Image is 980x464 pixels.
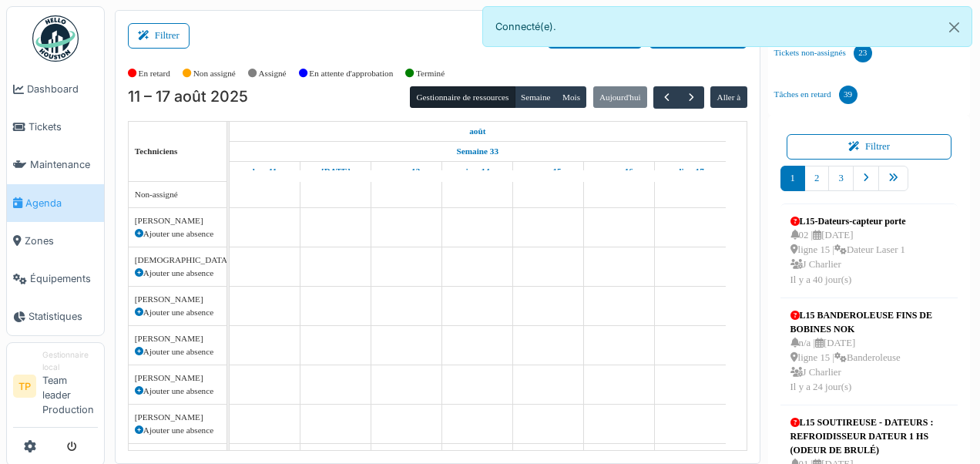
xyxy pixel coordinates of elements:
a: Tickets [7,108,104,146]
a: Zones [7,222,104,260]
button: Filtrer [787,134,952,160]
span: Agenda [25,196,98,210]
nav: pager [780,166,958,203]
span: Statistiques [29,309,98,324]
label: Terminé [416,67,445,80]
button: Suivant [679,86,704,109]
span: Zones [25,234,98,248]
button: Aujourd'hui [593,86,647,108]
div: [PERSON_NAME] [135,214,220,227]
div: L15 SOUTIREUSE - DATEURS : REFROIDISSEUR DATEUR 1 HS (ODEUR DE BRULÉ) [790,415,948,457]
a: 1 [780,166,805,191]
a: 3 [828,166,853,191]
div: [PERSON_NAME] [135,372,220,385]
div: 23 [854,44,872,62]
a: Dashboard [7,70,104,108]
img: Badge_color-CXgf-gQk.svg [32,15,79,62]
span: Tickets [29,119,98,134]
button: Filtrer [128,23,190,49]
span: Équipements [30,271,98,286]
label: En retard [139,67,170,80]
div: Ajouter une absence [135,385,220,398]
a: L15 BANDEROLEUSE FINS DE BOBINES NOK n/a |[DATE] ligne 15 |Banderoleuse J CharlierIl y a 24 jour(s) [787,304,952,399]
div: L15-Dateurs-capteur porte [790,214,906,228]
div: Ajouter une absence [135,267,220,280]
a: Tickets non-assignés [768,32,878,74]
div: Gestionnaire local [42,349,98,373]
a: Équipements [7,260,104,298]
div: Connecté(e). [482,6,972,47]
label: Assigné [259,67,287,80]
button: Semaine [515,86,557,108]
a: 11 août 2025 [249,162,281,181]
a: Statistiques [7,298,104,335]
label: Non assigné [193,67,236,80]
a: 13 août 2025 [389,162,424,181]
a: L15-Dateurs-capteur porte 02 |[DATE] ligne 15 |Dateur Laser 1 J CharlierIl y a 40 jour(s) [787,210,910,291]
a: 2 [804,166,829,191]
div: [PERSON_NAME] [135,332,220,345]
li: TP [13,375,36,398]
div: n/a | [DATE] ligne 15 | Banderoleuse J Charlier Il y a 24 jour(s) [790,336,948,395]
a: 11 août 2025 [465,122,489,141]
a: Maintenance [7,146,104,183]
div: Ajouter une absence [135,424,220,437]
button: Close [937,7,972,48]
div: Ajouter une absence [135,306,220,319]
div: Ajouter une absence [135,227,220,240]
div: 39 [839,86,857,104]
span: Maintenance [30,157,98,172]
div: Ajouter une absence [135,345,220,358]
a: 14 août 2025 [461,162,494,181]
button: Gestionnaire de ressources [410,86,515,108]
div: [DEMOGRAPHIC_DATA][PERSON_NAME] [135,254,220,267]
div: [PERSON_NAME] [135,293,220,306]
a: 17 août 2025 [673,162,707,181]
span: Techniciens [135,146,178,156]
button: Mois [556,86,587,108]
a: Tâches en retard [768,74,864,116]
div: 02 | [DATE] ligne 15 | Dateur Laser 1 J Charlier Il y a 40 jour(s) [790,228,906,287]
h2: 11 – 17 août 2025 [128,88,248,106]
li: Team leader Production [42,349,98,423]
button: Aller à [710,86,747,108]
button: Précédent [653,86,679,109]
div: L15 BANDEROLEUSE FINS DE BOBINES NOK [790,308,948,336]
a: 16 août 2025 [602,162,637,181]
div: [PERSON_NAME] [135,411,220,424]
a: Agenda [7,184,104,222]
div: Non-assigné [135,188,220,201]
a: 12 août 2025 [317,162,354,181]
span: Dashboard [27,82,98,96]
a: 15 août 2025 [532,162,566,181]
a: TP Gestionnaire localTeam leader Production [13,349,98,427]
a: Semaine 33 [453,142,502,161]
label: En attente d'approbation [309,67,393,80]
